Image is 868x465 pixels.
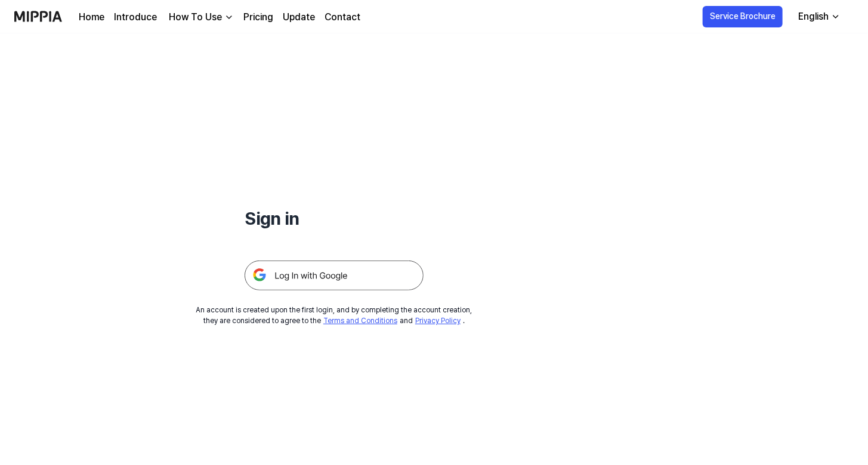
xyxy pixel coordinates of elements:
[114,10,157,24] a: Introduce
[703,6,783,27] button: Service Brochure
[415,317,461,325] a: Privacy Policy
[789,5,848,29] button: English
[796,10,831,24] div: English
[196,305,472,326] div: An account is created upon the first login, and by completing the account creation, they are cons...
[166,10,234,24] button: How To Use
[323,317,397,325] a: Terms and Conditions
[166,10,224,24] div: How To Use
[245,261,424,290] img: 구글 로그인 버튼
[325,10,360,24] a: Contact
[283,10,315,24] a: Update
[243,10,273,24] a: Pricing
[245,205,424,232] h1: Sign in
[224,13,234,22] img: down
[79,10,104,24] a: Home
